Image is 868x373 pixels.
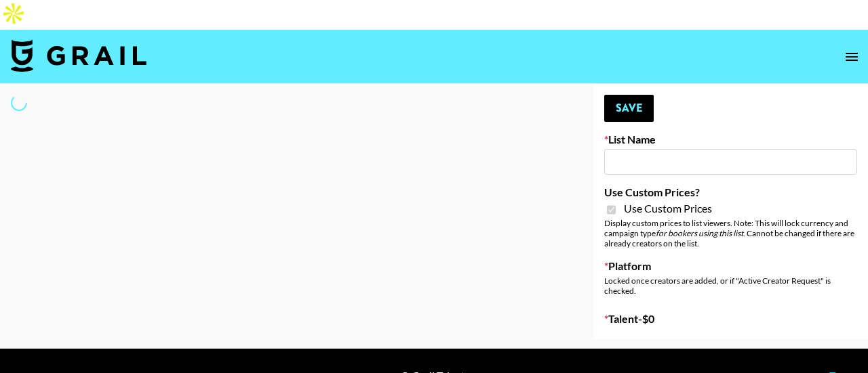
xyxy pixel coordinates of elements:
div: Locked once creators are added, or if "Active Creator Request" is checked. [604,276,857,296]
button: Save [604,95,654,122]
label: Talent - $ 0 [604,312,857,326]
label: Use Custom Prices? [604,185,857,199]
label: List Name [604,133,857,146]
em: for bookers using this list [656,228,743,238]
div: Display custom prices to list viewers. Note: This will lock currency and campaign type . Cannot b... [604,218,857,248]
img: Grail Talent [11,39,146,72]
button: open drawer [838,43,865,70]
span: Use Custom Prices [624,202,712,215]
label: Platform [604,259,857,273]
